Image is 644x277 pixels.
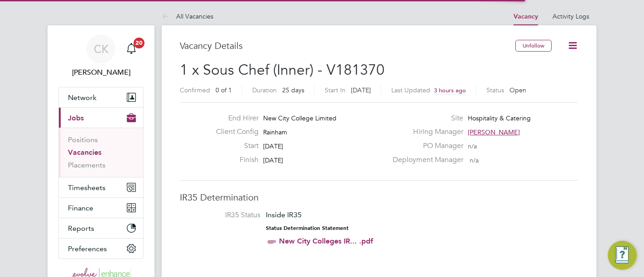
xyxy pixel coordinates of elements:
label: PO Manager [387,141,463,151]
span: Network [68,93,96,102]
button: Preferences [59,239,143,258]
span: n/a [470,156,479,164]
label: Site [387,114,463,123]
a: New City Colleges IR... .pdf [279,237,373,245]
span: CK [94,43,109,55]
label: IR35 Status [189,210,260,220]
a: Placements [68,161,106,169]
span: 25 days [282,86,304,94]
label: End Hirer [209,114,259,123]
span: 20 [134,38,144,48]
span: n/a [468,142,477,150]
button: Timesheets [59,177,143,197]
span: 3 hours ago [434,86,466,94]
span: Finance [68,204,93,212]
button: Engage Resource Center [608,241,637,270]
a: Vacancy [514,13,538,20]
strong: Status Determination Statement [266,225,349,231]
span: Rainham [263,128,287,136]
div: Jobs [59,128,143,177]
button: Finance [59,198,143,218]
span: Hospitality & Catering [468,114,531,122]
span: [DATE] [263,156,283,164]
a: All Vacancies [162,12,213,20]
label: Hiring Manager [387,127,463,137]
h3: Vacancy Details [180,40,515,52]
label: Deployment Manager [387,155,463,165]
label: Start [209,141,259,151]
label: Finish [209,155,259,165]
label: Duration [252,86,277,94]
span: 0 of 1 [216,86,232,94]
span: 1 x Sous Chef (Inner) - V181370 [180,61,384,79]
span: Open [509,86,526,94]
h3: IR35 Determination [180,191,578,203]
span: New City College Limited [263,114,336,122]
label: Last Updated [391,86,430,94]
button: Network [59,87,143,107]
span: Jobs [68,114,84,122]
label: Start In [325,86,346,94]
span: Preferences [68,244,107,253]
label: Client Config [209,127,259,137]
span: Timesheets [68,183,106,192]
a: Positions [68,135,98,144]
label: Confirmed [180,86,210,94]
span: Cheri Kenyon [58,67,144,78]
button: Reports [59,218,143,238]
a: CK[PERSON_NAME] [58,34,144,78]
a: Vacancies [68,148,101,157]
button: Unfollow [515,40,552,52]
span: Inside IR35 [266,210,302,219]
span: [PERSON_NAME] [468,128,520,136]
button: Jobs [59,108,143,128]
span: [DATE] [263,142,283,150]
a: 20 [122,34,140,63]
span: Reports [68,224,94,233]
label: Status [486,86,504,94]
a: Activity Logs [553,12,589,20]
span: [DATE] [351,86,371,94]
